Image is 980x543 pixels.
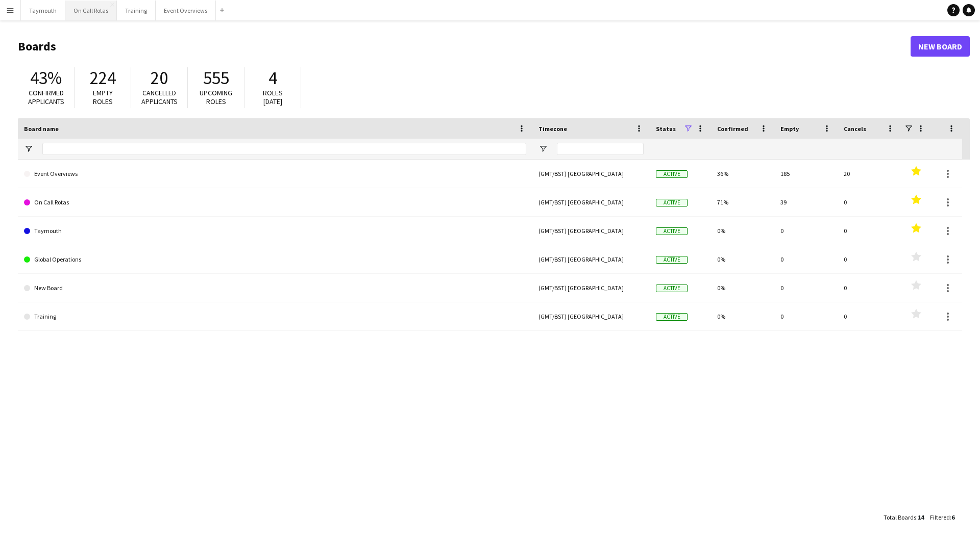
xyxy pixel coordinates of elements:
span: Empty roles [93,88,113,106]
span: Active [656,256,688,264]
span: Cancels [844,125,866,133]
div: 20 [838,160,901,188]
span: Active [656,313,688,321]
a: Training [24,302,526,331]
span: Timezone [538,125,567,133]
div: 0 [838,302,901,330]
button: Taymouth [21,1,65,20]
span: 20 [151,67,168,89]
a: New Board [911,36,970,57]
div: (GMT/BST) [GEOGRAPHIC_DATA] [532,245,650,273]
div: 39 [774,188,838,216]
div: 0% [711,217,774,245]
a: Taymouth [24,217,526,245]
span: 4 [268,67,277,89]
span: Active [656,285,688,292]
span: Cancelled applicants [141,88,178,106]
span: Upcoming roles [200,88,232,106]
div: (GMT/BST) [GEOGRAPHIC_DATA] [532,274,650,302]
div: 0 [838,188,901,216]
div: (GMT/BST) [GEOGRAPHIC_DATA] [532,160,650,188]
span: Board name [24,125,59,133]
h1: Boards [18,39,911,54]
span: 14 [918,513,924,521]
span: Total Boards [884,513,916,521]
span: 6 [951,513,954,521]
span: 224 [90,67,116,89]
span: 43% [30,67,62,89]
button: Training [117,1,156,20]
div: 0 [838,245,901,273]
span: Active [656,199,688,206]
div: 71% [711,188,774,216]
div: 0% [711,274,774,302]
button: On Call Rotas [65,1,117,20]
span: Active [656,227,688,235]
span: Filtered [930,513,950,521]
div: 0 [838,274,901,302]
div: 0 [838,217,901,245]
div: (GMT/BST) [GEOGRAPHIC_DATA] [532,217,650,245]
input: Board name Filter Input [42,143,526,155]
div: (GMT/BST) [GEOGRAPHIC_DATA] [532,188,650,216]
span: 555 [203,67,229,89]
input: Timezone Filter Input [557,143,644,155]
span: Roles [DATE] [263,88,283,106]
span: Active [656,170,688,178]
div: 0 [774,274,838,302]
span: Empty [780,125,799,133]
div: : [884,507,924,527]
a: On Call Rotas [24,188,526,217]
div: 0 [774,245,838,273]
div: 0 [774,302,838,330]
span: Confirmed [717,125,748,133]
div: (GMT/BST) [GEOGRAPHIC_DATA] [532,302,650,330]
button: Event Overviews [156,1,216,20]
a: Global Operations [24,245,526,274]
button: Open Filter Menu [538,144,548,153]
div: 0 [774,217,838,245]
div: : [930,507,954,527]
a: New Board [24,274,526,302]
div: 36% [711,160,774,188]
div: 0% [711,245,774,273]
a: Event Overviews [24,160,526,188]
button: Open Filter Menu [24,144,33,153]
span: Status [656,125,676,133]
div: 185 [774,160,838,188]
div: 0% [711,302,774,330]
span: Confirmed applicants [28,88,64,106]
